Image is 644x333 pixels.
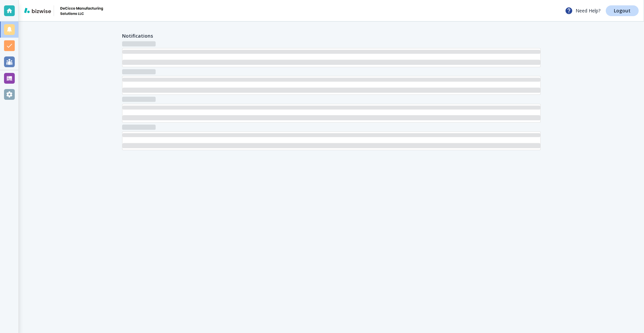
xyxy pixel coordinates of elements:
h4: Notifications [122,32,153,39]
a: Logout [606,5,639,16]
img: DeCicco Manufacturing Solutions LLC [57,5,103,16]
img: bizwise [24,8,51,13]
p: Need Help? [565,7,600,15]
p: Logout [614,8,631,13]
